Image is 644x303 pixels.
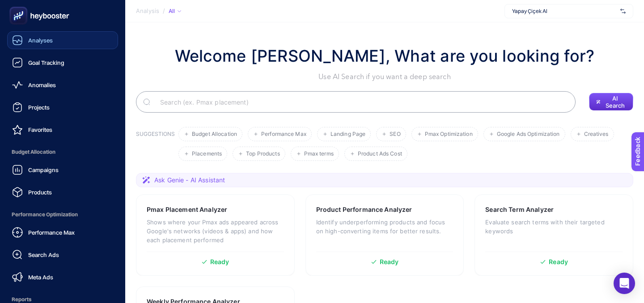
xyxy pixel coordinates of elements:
span: Ask Genie - AI Assistant [154,176,225,185]
span: Anomalies [28,81,56,88]
div: Open Intercom Messenger [614,273,635,294]
a: Favorites [7,121,118,139]
a: Campaigns [7,161,118,179]
span: Ready [549,259,568,265]
span: Landing Page [330,131,365,138]
span: Pmax Optimization [425,131,473,138]
h3: Pmax Placement Analyzer [147,205,227,214]
a: Search Term AnalyzerEvaluate search terms with their targeted keywordsReady [475,194,633,276]
span: Google Ads Optimization [497,131,560,138]
span: Budget Allocation [7,143,118,161]
p: Identify underperforming products and focus on high-converting items for better results. [316,218,453,236]
span: Product Ads Cost [358,151,402,157]
span: Goal Tracking [28,59,64,66]
h3: SUGGESTIONS [136,130,175,161]
span: Projects [28,104,50,111]
a: Product Performance AnalyzerIdentify underperforming products and focus on high-converting items ... [305,194,464,276]
a: Meta Ads [7,268,118,286]
a: Search Ads [7,246,118,264]
span: Budget Allocation [192,131,237,138]
span: Feedback [5,3,34,10]
p: Shows where your Pmax ads appeared across Google's networks (videos & apps) and how each placemen... [147,218,284,244]
span: Meta Ads [28,274,53,281]
span: Performance Max [28,229,75,236]
span: Ready [210,259,229,265]
span: Search Ads [28,251,59,258]
span: AI Search [604,95,626,109]
h1: Welcome [PERSON_NAME], What are you looking for? [175,44,595,68]
span: Products [28,189,52,196]
a: Analyses [7,31,118,49]
span: Analyses [28,37,53,44]
div: All [169,8,181,15]
p: Use AI Search if you want a deep search [175,72,595,82]
span: Performance Max [261,131,306,138]
button: AI Search [589,93,633,111]
span: Ready [380,259,399,265]
span: Top Products [246,151,280,157]
input: Search [153,89,568,114]
span: Campaigns [28,166,59,173]
a: Pmax Placement AnalyzerShows where your Pmax ads appeared across Google's networks (videos & apps... [136,194,295,276]
span: Performance Optimization [7,206,118,223]
a: Performance Max [7,223,118,241]
h3: Product Performance Analyzer [316,205,412,214]
span: Pmax terms [304,151,334,157]
span: Analysis [136,8,159,15]
span: Placements [192,151,222,157]
span: Yapay Çiçek Al [512,8,617,15]
span: Favorites [28,126,52,133]
h3: Search Term Analyzer [485,205,554,214]
a: Anomalies [7,76,118,94]
span: SEO [390,131,400,138]
a: Projects [7,98,118,116]
span: / [163,7,165,14]
a: Products [7,183,118,201]
a: Goal Tracking [7,54,118,72]
img: svg%3e [620,7,626,16]
span: Creatives [584,131,609,138]
p: Evaluate search terms with their targeted keywords [485,218,623,236]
